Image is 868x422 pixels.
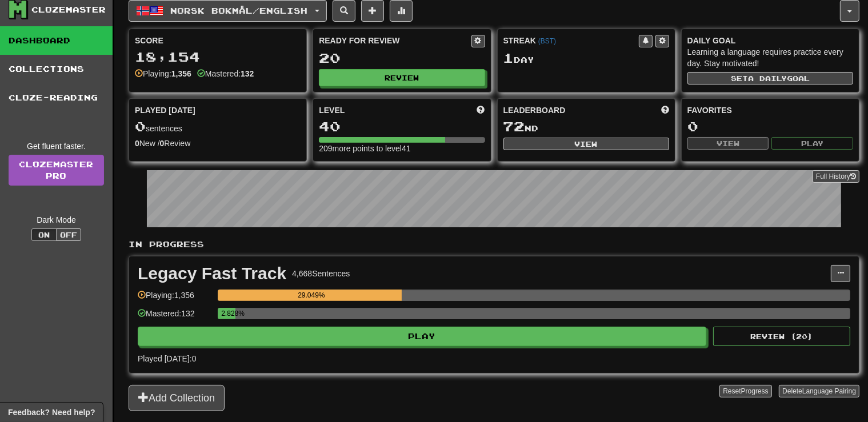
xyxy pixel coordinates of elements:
div: Learning a language requires practice every day. Stay motivated! [687,46,853,69]
button: Off [56,228,81,241]
div: 40 [319,119,485,134]
strong: 0 [160,139,165,148]
div: Daily Goal [687,35,853,46]
div: New / Review [135,138,301,149]
span: 0 [135,118,146,134]
span: a daily [748,74,787,82]
div: 209 more points to level 41 [319,143,485,154]
a: ClozemasterPro [9,155,104,186]
button: Play [771,137,853,150]
span: This week in points, UTC [661,105,669,116]
p: In Progress [129,239,859,250]
div: Legacy Fast Track [138,265,286,282]
div: Playing: 1,356 [138,290,212,308]
div: Streak [503,35,639,46]
div: 2.828% [221,308,235,319]
div: Mastered: 132 [138,308,212,327]
button: DeleteLanguage Pairing [779,385,859,397]
div: Score [135,35,301,46]
span: Progress [741,387,769,395]
span: Leaderboard [503,105,566,116]
button: Play [138,327,706,346]
div: Playing: [135,68,191,79]
button: View [687,137,769,150]
button: Add Collection [129,385,225,411]
span: Norsk bokmål / English [171,6,308,15]
div: Day [503,51,669,66]
span: Language Pairing [802,387,856,395]
strong: 1,356 [171,69,191,78]
button: View [503,138,669,150]
strong: 132 [241,69,254,78]
div: 18,154 [135,50,301,64]
span: Level [319,105,345,116]
span: Played [DATE] [135,105,195,116]
div: 29.049% [221,290,401,301]
span: 72 [503,118,525,134]
button: On [31,228,57,241]
div: sentences [135,119,301,134]
div: Mastered: [197,68,254,79]
span: 1 [503,50,514,66]
span: Open feedback widget [8,407,95,418]
button: ResetProgress [719,385,771,397]
div: Dark Mode [9,214,104,226]
div: Favorites [687,105,853,116]
button: Review [319,69,485,86]
div: Ready for Review [319,35,471,46]
button: Review (20) [713,327,850,346]
strong: 0 [135,139,139,148]
button: Seta dailygoal [687,72,853,85]
span: Score more points to level up [477,105,485,116]
div: Clozemaster [31,4,106,15]
span: Played [DATE]: 0 [138,354,196,363]
div: Get fluent faster. [9,140,104,152]
div: nd [503,119,669,134]
div: 0 [687,119,853,134]
div: 20 [319,51,485,65]
a: (BST) [538,37,556,45]
div: 4,668 Sentences [292,268,350,279]
button: Full History [813,170,859,183]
